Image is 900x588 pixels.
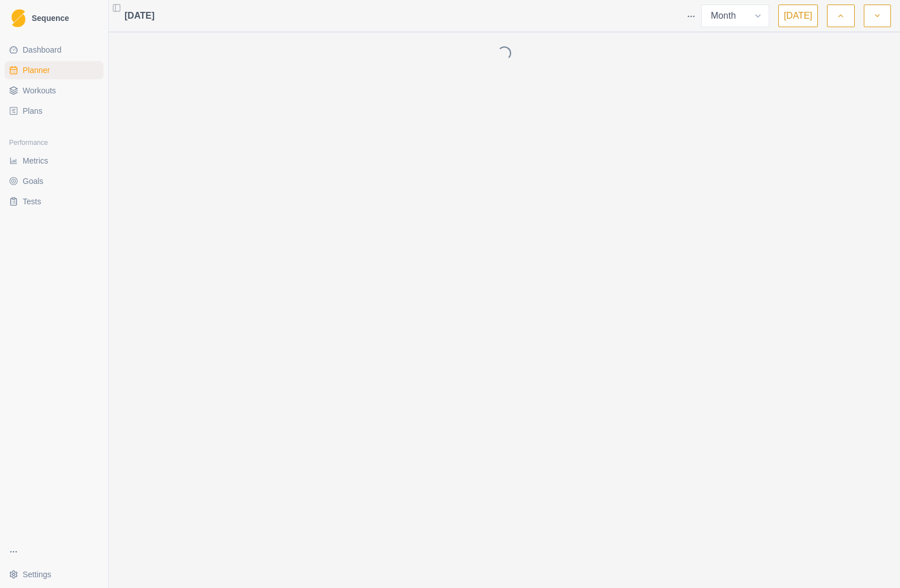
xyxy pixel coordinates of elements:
[23,175,44,187] span: Goals
[23,85,56,96] span: Workouts
[11,9,25,28] img: Logo
[778,5,818,27] button: [DATE]
[5,5,104,32] a: LogoSequence
[125,9,155,23] span: [DATE]
[5,41,104,59] a: Dashboard
[5,565,104,583] button: Settings
[23,65,50,76] span: Planner
[5,81,104,100] a: Workouts
[5,172,104,190] a: Goals
[23,105,42,117] span: Plans
[23,196,41,207] span: Tests
[23,44,62,55] span: Dashboard
[5,61,104,79] a: Planner
[23,155,48,166] span: Metrics
[5,134,104,152] div: Performance
[5,192,104,211] a: Tests
[32,14,69,22] span: Sequence
[5,152,104,170] a: Metrics
[5,102,104,120] a: Plans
